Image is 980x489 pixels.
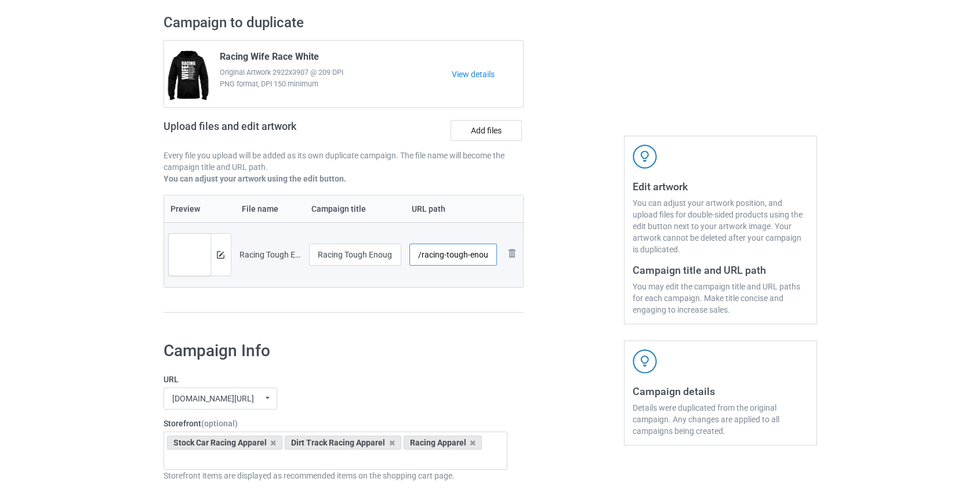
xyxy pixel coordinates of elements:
a: View details [452,68,523,80]
h3: Campaign title and URL path [633,263,808,277]
th: Preview [164,195,235,222]
span: (optional) [201,419,238,428]
th: Campaign title [305,195,406,222]
label: Storefront [164,418,508,429]
div: Details were duplicated from the original campaign. Any changes are applied to all campaigns bein... [633,402,808,437]
h2: Upload files and edit artwork [164,120,380,142]
span: Original Artwork 2922x3907 @ 209 DPI [220,67,452,78]
img: svg+xml;base64,PD94bWwgdmVyc2lvbj0iMS4wIiBlbmNvZGluZz0iVVRGLTgiPz4KPHN2ZyB3aWR0aD0iNDJweCIgaGVpZ2... [633,349,657,374]
img: svg+xml;base64,PD94bWwgdmVyc2lvbj0iMS4wIiBlbmNvZGluZz0iVVRGLTgiPz4KPHN2ZyB3aWR0aD0iNDJweCIgaGVpZ2... [633,144,657,169]
h1: Campaign Info [164,341,508,361]
img: svg+xml;base64,PD94bWwgdmVyc2lvbj0iMS4wIiBlbmNvZGluZz0iVVRGLTgiPz4KPHN2ZyB3aWR0aD0iMTRweCIgaGVpZ2... [217,251,224,259]
div: Stock Car Racing Apparel [167,436,283,450]
label: Add files [451,120,522,141]
div: Storefront items are displayed as recommended items on the shopping cart page. [164,470,508,481]
h3: Edit artwork [633,180,808,193]
img: original.png [169,234,210,289]
th: URL path [405,195,501,222]
div: Dirt Track Racing Apparel [285,436,401,450]
span: PNG format, DPI 150 minimum [220,78,452,90]
h3: Campaign details [633,385,808,398]
div: Racing Tough Enough To Be A Race Wife.png [239,249,301,260]
th: File name [235,195,305,222]
div: You can adjust your artwork position, and upload files for double-sided products using the edit b... [633,197,808,255]
div: You may edit the campaign title and URL paths for each campaign. Make title concise and engaging ... [633,281,808,316]
b: You can adjust your artwork using the edit button. [164,174,346,183]
label: URL [164,374,508,385]
p: Every file you upload will be added as its own duplicate campaign. The file name will become the ... [164,150,524,173]
span: Racing Wife Race White [220,51,319,67]
img: svg+xml;base64,PD94bWwgdmVyc2lvbj0iMS4wIiBlbmNvZGluZz0iVVRGLTgiPz4KPHN2ZyB3aWR0aD0iMjhweCIgaGVpZ2... [505,247,519,260]
div: Racing Apparel [404,436,482,450]
div: [DOMAIN_NAME][URL] [172,394,254,403]
h2: Campaign to duplicate [164,14,524,32]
